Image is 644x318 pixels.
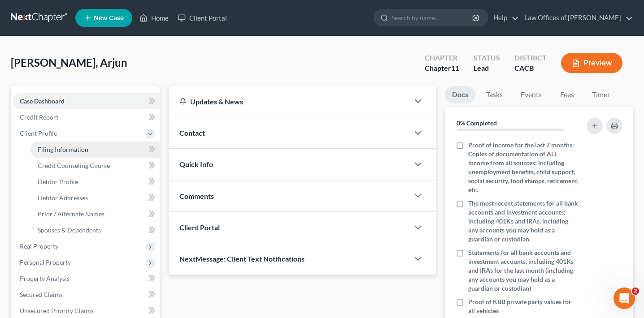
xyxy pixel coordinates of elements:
span: Proof of income for the last 7 months: Copies of documentation of ALL income from all sources; in... [468,141,579,194]
a: Tasks [479,86,510,103]
span: Prior / Alternate Names [38,210,104,218]
span: Statements for all bank accounts and investment accounts, including 401Ks and IRAs for the last m... [468,248,579,293]
span: The most recent statements for all bank accounts and investment accounts; including 401Ks and IRA... [468,199,579,244]
span: Personal Property [20,258,71,266]
span: Comments [179,192,214,200]
span: New Case [94,15,124,21]
a: Home [135,10,173,26]
a: Timer [585,86,617,103]
span: Client Portal [179,223,220,232]
div: Updates & News [179,97,398,106]
a: Secured Claims [13,287,160,303]
span: Proof of KBB private party values for all vehicles [468,297,579,315]
span: Unsecured Priority Claims [20,307,94,314]
a: Filing Information [30,142,160,158]
button: Preview [561,53,622,73]
a: Events [513,86,549,103]
span: Secured Claims [20,291,63,298]
a: Client Portal [173,10,231,26]
strong: 0% Completed [457,119,497,127]
span: 2 [632,288,639,295]
span: Credit Counseling Course [38,162,110,169]
div: CACB [514,63,547,73]
div: Chapter [425,63,459,73]
a: Debtor Profile [30,174,160,190]
span: Debtor Profile [38,178,78,185]
input: Search by name... [392,9,474,26]
div: Status [474,53,500,63]
a: Docs [445,86,475,103]
span: Contact [179,129,205,137]
span: Property Analysis [20,275,70,282]
a: Spouses & Dependents [30,222,160,238]
div: District [514,53,547,63]
div: Lead [474,63,500,73]
span: Spouses & Dependents [38,226,101,234]
a: Credit Report [13,109,160,125]
iframe: Intercom live chat [614,288,635,309]
span: Credit Report [20,113,58,121]
span: 11 [451,64,459,72]
span: Client Profile [20,129,57,137]
a: Debtor Addresses [30,190,160,206]
span: NextMessage: Client Text Notifications [179,254,305,263]
a: Property Analysis [13,271,160,287]
span: [PERSON_NAME], Arjun [11,56,127,69]
a: Case Dashboard [13,93,160,109]
span: Quick Info [179,160,213,168]
a: Credit Counseling Course [30,158,160,174]
a: Fees [553,86,581,103]
a: Law Offices of [PERSON_NAME] [520,10,633,26]
span: Real Property [20,242,58,250]
span: Filing Information [38,146,88,153]
span: Debtor Addresses [38,194,88,202]
a: Prior / Alternate Names [30,206,160,222]
span: Case Dashboard [20,97,65,105]
div: Chapter [425,53,459,63]
a: Help [489,10,519,26]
